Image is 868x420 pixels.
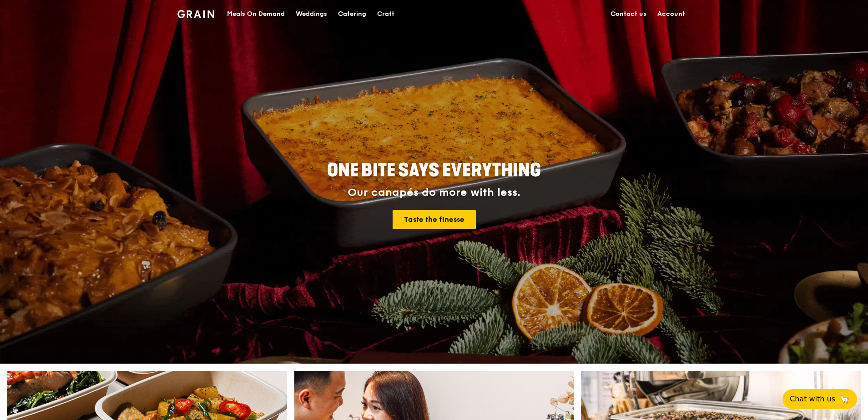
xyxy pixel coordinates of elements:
[338,0,366,28] div: Catering
[839,394,850,405] span: 🦙
[790,394,835,405] span: Chat with us
[177,10,214,18] img: Grain
[377,0,394,28] div: Craft
[372,0,400,28] a: Craft
[290,0,333,28] a: Weddings
[270,186,598,199] div: Our canapés do more with less.
[327,160,541,181] span: ONE BITE SAYS EVERYTHING
[652,0,691,28] a: Account
[605,0,652,28] a: Contact us
[782,389,857,409] button: Chat with us🦙
[393,210,476,229] a: Taste the finesse
[296,0,327,28] div: Weddings
[227,0,285,28] div: Meals On Demand
[333,0,372,28] a: Catering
